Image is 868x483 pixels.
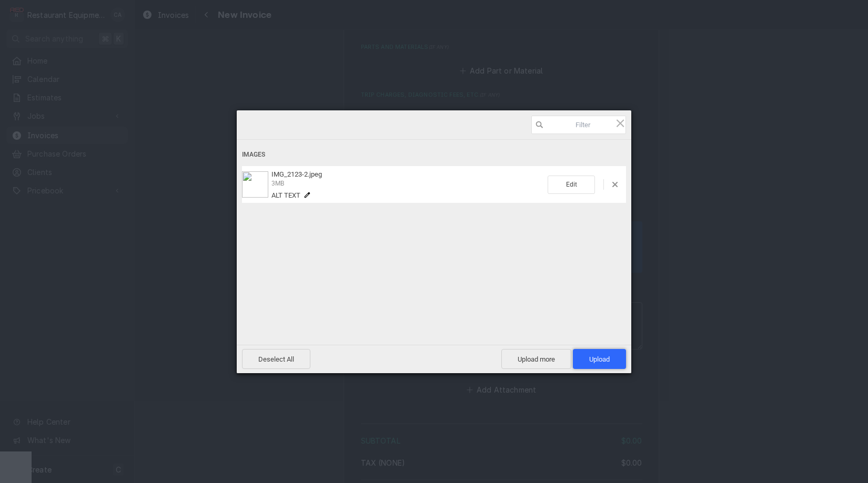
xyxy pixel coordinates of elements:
[271,180,284,187] span: 3MB
[271,191,300,199] span: Alt text
[242,171,268,198] img: 8dbd2634-e85d-4513-b409-01c0017815b2
[573,349,626,369] span: Upload
[531,116,626,134] input: Filter
[242,145,626,165] div: Images
[614,117,626,129] span: Click here or hit ESC to close picker
[501,349,571,369] span: Upload more
[271,170,322,178] span: IMG_2123-2.jpeg
[242,349,310,369] span: Deselect All
[268,170,548,199] div: IMG_2123-2.jpeg
[548,176,595,194] span: Edit
[589,355,610,363] span: Upload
